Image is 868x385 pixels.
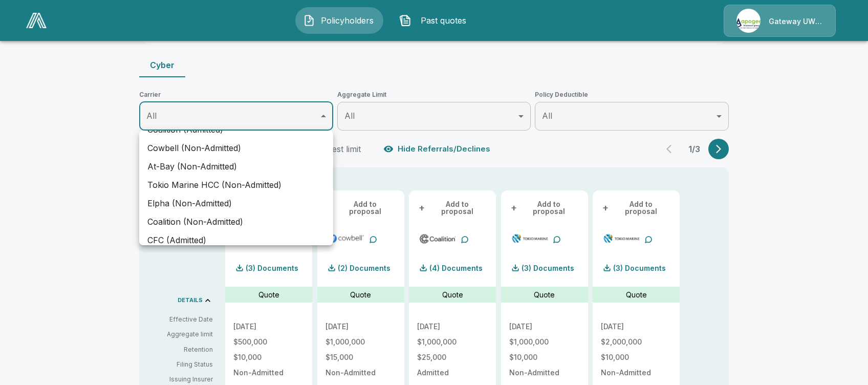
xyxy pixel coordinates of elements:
[139,231,333,249] li: CFC (Admitted)
[139,194,333,212] li: Elpha (Non-Admitted)
[139,157,333,176] li: At-Bay (Non-Admitted)
[139,139,333,157] li: Cowbell (Non-Admitted)
[139,212,333,231] li: Coalition (Non-Admitted)
[139,176,333,194] li: Tokio Marine HCC (Non-Admitted)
